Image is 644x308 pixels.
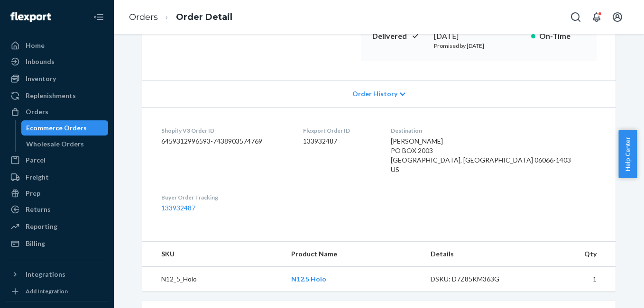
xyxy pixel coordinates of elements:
[89,8,108,27] button: Close Navigation
[6,202,108,217] a: Returns
[161,127,288,135] dt: Shopify V3 Order ID
[26,205,51,214] div: Returns
[6,186,108,201] a: Prep
[6,104,108,119] a: Orders
[26,41,45,50] div: Home
[26,139,84,149] div: Wholesale Orders
[539,31,585,42] p: On-Time
[434,31,524,42] div: [DATE]
[291,275,326,283] a: N12.5 Holo
[26,287,68,295] div: Add Integration
[121,3,240,31] ol: breadcrumbs
[26,74,56,83] div: Inventory
[21,136,109,152] a: Wholesale Orders
[303,127,376,135] dt: Flexport Order ID
[6,71,108,86] a: Inventory
[26,270,65,279] div: Integrations
[434,42,524,50] p: Promised by [DATE]
[161,136,288,146] dd: 6459312996593-7438903574769
[176,12,232,22] a: Order Detail
[284,242,423,267] th: Product Name
[566,8,585,27] button: Open Search Box
[431,274,520,284] div: DSKU: D7Z85KM363G
[26,91,76,100] div: Replenishments
[26,222,57,231] div: Reporting
[527,267,616,292] td: 1
[26,172,49,182] div: Freight
[161,193,288,201] dt: Buyer Order Tracking
[372,31,426,42] p: Delivered
[6,286,108,297] a: Add Integration
[527,242,616,267] th: Qty
[6,236,108,251] a: Billing
[352,89,397,99] span: Order History
[26,107,48,117] div: Orders
[6,54,108,69] a: Inbounds
[303,136,376,146] dd: 133932487
[161,204,195,212] a: 133932487
[142,242,284,267] th: SKU
[6,88,108,103] a: Replenishments
[142,267,284,292] td: N12_5_Holo
[10,12,51,22] img: Flexport logo
[26,123,87,133] div: Ecommerce Orders
[129,12,158,22] a: Orders
[26,239,45,248] div: Billing
[6,267,108,282] button: Integrations
[608,8,627,27] button: Open account menu
[587,8,606,27] button: Open notifications
[391,137,571,173] span: [PERSON_NAME] PO BOX 2003 [GEOGRAPHIC_DATA], [GEOGRAPHIC_DATA] 06066-1403 US
[6,219,108,234] a: Reporting
[618,130,637,178] button: Help Center
[6,38,108,53] a: Home
[26,57,55,66] div: Inbounds
[26,155,46,165] div: Parcel
[26,189,40,198] div: Prep
[423,242,527,267] th: Details
[6,170,108,185] a: Freight
[21,120,109,136] a: Ecommerce Orders
[391,127,597,135] dt: Destination
[6,153,108,168] a: Parcel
